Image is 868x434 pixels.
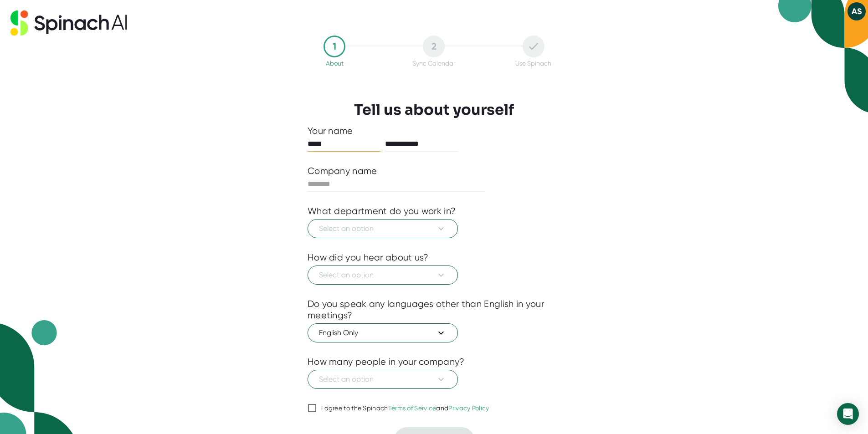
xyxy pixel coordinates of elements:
[319,327,447,338] span: English Only
[308,165,377,177] div: Company name
[321,404,489,413] div: I agree to the Spinach and
[319,223,447,234] span: Select an option
[423,36,445,57] div: 2
[308,356,465,368] div: How many people in your company?
[354,101,514,118] h3: Tell us about yourself
[319,374,447,385] span: Select an option
[412,60,455,67] div: Sync Calendar
[448,404,489,412] a: Privacy Policy
[308,266,458,285] button: Select an option
[326,60,344,67] div: About
[308,252,429,263] div: How did you hear about us?
[515,60,551,67] div: Use Spinach
[308,370,458,389] button: Select an option
[308,219,458,238] button: Select an option
[847,2,866,20] button: AS
[308,323,458,342] button: English Only
[837,403,859,425] div: Open Intercom Messenger
[324,36,345,57] div: 1
[308,298,560,321] div: Do you speak any languages other than English in your meetings?
[388,404,437,412] a: Terms of Service
[319,270,447,281] span: Select an option
[308,205,456,217] div: What department do you work in?
[308,125,560,137] div: Your name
